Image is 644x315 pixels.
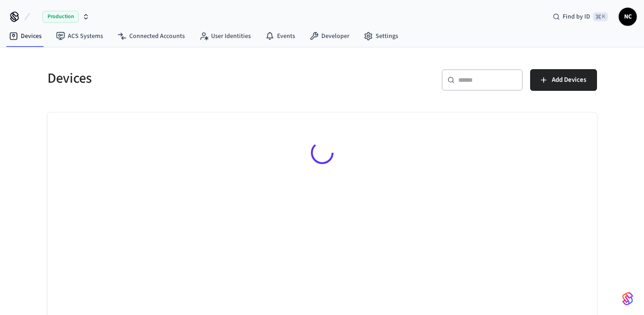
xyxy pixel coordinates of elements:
[110,28,192,44] a: Connected Accounts
[563,12,590,21] span: Find by ID
[2,28,49,44] a: Devices
[49,28,110,44] a: ACS Systems
[42,11,79,23] span: Production
[593,12,608,21] span: ⌘ K
[530,69,597,91] button: Add Devices
[192,28,258,44] a: User Identities
[357,28,405,44] a: Settings
[619,8,637,26] button: NC
[47,69,317,88] h5: Devices
[620,9,636,25] span: NC
[545,9,615,25] div: Find by ID⌘ K
[258,28,302,44] a: Events
[302,28,357,44] a: Developer
[622,291,633,306] img: SeamLogoGradient.69752ec5.svg
[552,74,586,86] span: Add Devices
